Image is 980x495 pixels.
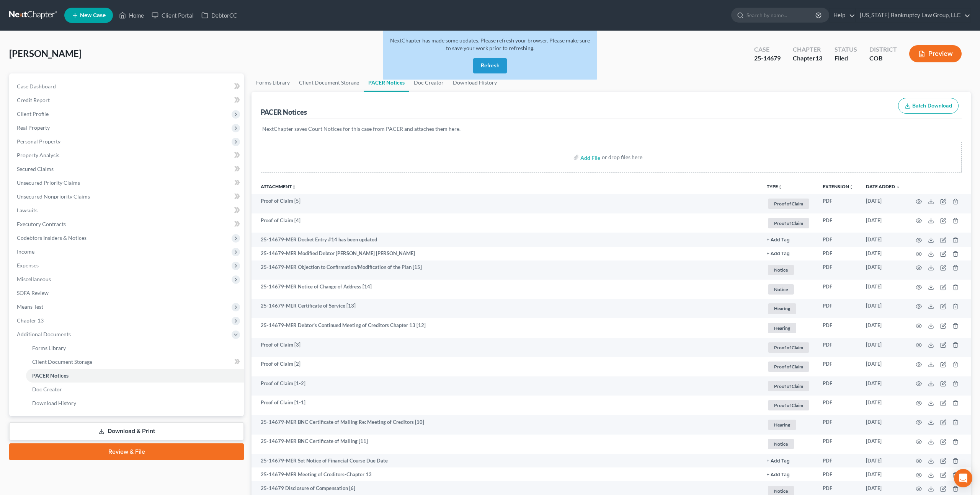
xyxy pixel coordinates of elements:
[602,153,642,161] div: or drop files here
[754,54,781,63] div: 25-14679
[768,420,796,430] span: Hearing
[817,415,860,435] td: PDF
[768,303,796,314] span: Hearing
[767,438,810,450] a: Notice
[252,213,761,233] td: Proof of Claim [4]
[860,376,906,396] td: [DATE]
[817,338,860,357] td: PDF
[767,360,810,373] a: Proof of Claim
[767,264,810,276] a: Notice
[767,472,790,477] button: + Add Tag
[768,323,796,333] span: Hearing
[11,93,244,107] a: Credit Report
[768,342,809,353] span: Proof of Claim
[768,381,809,391] span: Proof of Claim
[252,435,761,454] td: 25-14679-MER BNC Certificate of Mailing [11]
[252,247,761,261] td: 25-14679-MER Modified Debtor [PERSON_NAME] [PERSON_NAME]
[817,233,860,246] td: PDF
[768,218,809,228] span: Proof of Claim
[252,233,761,246] td: 25-14679-MER Docket Entry #14 has been updated
[767,238,790,243] button: + Add Tag
[817,318,860,338] td: PDF
[767,471,810,478] a: + Add Tag
[778,185,782,189] i: unfold_more
[32,372,69,379] span: PACER Notices
[26,369,244,383] a: PACER Notices
[17,276,51,282] span: Miscellaneous
[252,261,761,280] td: 25-14679-MER Objection to Confirmation/Modification of the Plan [15]
[767,322,810,334] a: Hearing
[817,299,860,319] td: PDF
[473,58,507,73] button: Refresh
[860,318,906,338] td: [DATE]
[860,338,906,357] td: [DATE]
[364,73,409,92] a: PACER Notices
[26,396,244,410] a: Download History
[11,176,244,190] a: Unsecured Priority Claims
[252,376,761,396] td: Proof of Claim [1-2]
[17,152,59,158] span: Property Analysis
[26,341,244,355] a: Forms Library
[17,248,34,255] span: Income
[252,357,761,376] td: Proof of Claim [2]
[32,386,62,392] span: Doc Creator
[294,73,364,92] a: Client Document Storage
[11,162,244,176] a: Secured Claims
[768,284,794,295] span: Notice
[860,213,906,233] td: [DATE]
[835,45,857,54] div: Status
[860,454,906,467] td: [DATE]
[252,396,761,415] td: Proof of Claim [1-1]
[17,234,87,241] span: Codebtors Insiders & Notices
[866,184,900,189] a: Date Added expand_more
[17,290,49,296] span: SOFA Review
[252,194,761,213] td: Proof of Claim [5]
[17,207,38,213] span: Lawsuits
[32,400,76,406] span: Download History
[767,283,810,296] a: Notice
[252,338,761,357] td: Proof of Claim [3]
[768,361,809,372] span: Proof of Claim
[11,204,244,217] a: Lawsuits
[817,467,860,481] td: PDF
[17,166,54,172] span: Secured Claims
[252,299,761,319] td: 25-14679-MER Certificate of Service [13]
[746,8,817,22] input: Search by name...
[817,194,860,213] td: PDF
[17,179,80,186] span: Unsecured Priority Claims
[869,45,897,54] div: District
[860,357,906,376] td: [DATE]
[817,247,860,261] td: PDF
[26,383,244,396] a: Doc Creator
[767,457,810,464] a: + Add Tag
[793,54,822,63] div: Chapter
[252,415,761,435] td: 25-14679-MER BNC Certificate of Mailing Re: Meeting of Creditors [10]
[9,422,244,440] a: Download & Print
[252,73,294,92] a: Forms Library
[860,415,906,435] td: [DATE]
[817,213,860,233] td: PDF
[17,317,44,324] span: Chapter 13
[11,190,244,204] a: Unsecured Nonpriority Claims
[17,331,71,337] span: Additional Documents
[815,54,822,62] span: 13
[17,83,56,90] span: Case Dashboard
[32,345,66,351] span: Forms Library
[817,261,860,280] td: PDF
[793,45,822,54] div: Chapter
[767,459,790,464] button: + Add Tag
[896,185,900,189] i: expand_more
[32,358,92,365] span: Client Document Storage
[860,194,906,213] td: [DATE]
[767,250,810,257] a: + Add Tag
[262,125,960,133] p: NextChapter saves Court Notices for this case from PACER and attaches them here.
[17,221,66,227] span: Executory Contracts
[817,357,860,376] td: PDF
[26,355,244,369] a: Client Document Storage
[390,37,590,51] span: NextChapter has made some updates. Please refresh your browser. Please make sure to save your wor...
[148,8,198,22] a: Client Portal
[849,185,854,189] i: unfold_more
[912,103,952,109] span: Batch Download
[767,236,810,243] a: + Add Tag
[860,299,906,319] td: [DATE]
